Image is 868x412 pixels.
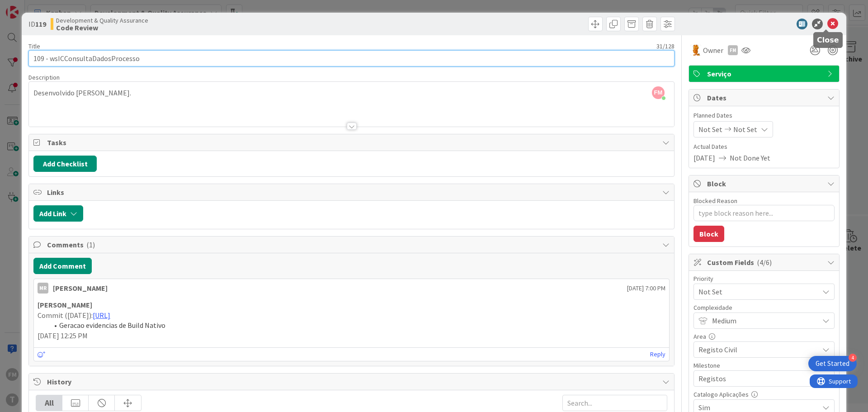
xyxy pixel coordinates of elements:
label: Blocked Reason [693,197,737,205]
span: Medium [712,314,814,327]
span: Registos [698,372,814,385]
div: [PERSON_NAME] [53,283,108,294]
label: Title [28,42,40,50]
div: Priority [693,275,835,282]
span: [DATE] 7:00 PM [627,284,665,293]
div: Area [693,333,835,340]
a: [URL] [93,311,110,320]
h5: Close [817,36,839,44]
span: [DATE] 12:25 PM [38,331,88,340]
span: Custom Fields [707,257,823,268]
span: Not Set [698,285,814,298]
span: ID [28,19,46,29]
a: Reply [650,349,665,360]
span: ( 1 ) [86,240,95,249]
div: Catalogo Aplicações [693,391,835,398]
span: Not Done Yet [730,152,770,163]
span: Tasks [47,137,658,148]
b: 119 [35,19,46,28]
div: 31 / 128 [43,42,675,50]
div: FM [728,45,738,55]
b: Code Review [56,24,148,31]
p: Desenvolvido [PERSON_NAME]. [33,88,670,98]
button: Add Checklist [33,156,97,172]
span: Description [28,73,60,81]
input: type card name here... [28,50,675,66]
span: Serviço [707,68,823,79]
span: Not Set [698,124,722,135]
span: Not Set [733,124,757,135]
div: All [36,395,62,411]
button: Add Comment [33,258,92,274]
span: Registo Civil [698,343,814,356]
span: ( 4/6 ) [757,258,772,267]
span: FM [652,86,665,99]
span: Owner [703,45,723,56]
span: Geracao evidencias de Build Nativo [59,321,165,330]
input: Search... [562,395,667,411]
button: Add Link [33,205,83,222]
div: Complexidade [693,304,835,311]
div: Open Get Started checklist, remaining modules: 4 [808,356,857,371]
span: Block [707,178,823,189]
div: Get Started [816,359,849,368]
span: Comments [47,239,658,250]
div: Milestone [693,362,835,369]
span: Actual Dates [693,142,835,152]
span: Planned Dates [693,111,835,120]
strong: [PERSON_NAME] [38,300,92,309]
span: Links [47,187,658,198]
img: RL [690,45,701,56]
span: Dates [707,92,823,103]
div: 4 [849,354,857,362]
span: History [47,376,658,387]
div: MR [38,283,48,294]
span: Development & Quality Assurance [56,17,148,24]
span: Commit ([DATE]): [38,311,93,320]
button: Block [693,226,724,242]
span: Support [19,1,41,12]
span: [DATE] [693,152,715,163]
